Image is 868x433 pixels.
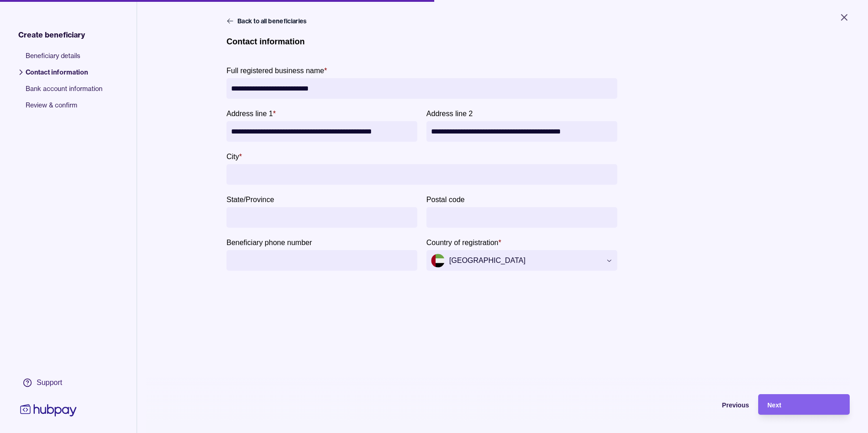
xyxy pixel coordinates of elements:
[226,110,273,118] p: Address line 1
[658,394,749,415] button: Previous
[426,239,498,246] p: Country of registration
[828,7,861,27] button: Close
[226,153,239,160] p: City
[226,16,309,26] button: Back to all beneficiaries
[426,196,465,203] p: Postal code
[722,401,749,409] span: Previous
[226,194,274,205] label: State/Province
[226,237,312,248] label: Beneficiary phone number
[26,84,102,101] span: Bank account information
[226,65,327,76] label: Full registered business name
[231,250,413,271] input: Beneficiary phone number
[18,29,85,40] span: Create beneficiary
[426,110,473,118] p: Address line 2
[226,67,324,75] p: Full registered business name
[26,68,102,84] span: Contact information
[226,151,242,162] label: City
[767,401,781,409] span: Next
[431,121,613,142] input: Address line 2
[231,78,613,99] input: Full registered business name
[758,394,850,415] button: Next
[426,194,465,205] label: Postal code
[226,108,276,119] label: Address line 1
[231,164,613,185] input: City
[231,121,413,142] input: Address line 1
[426,108,473,119] label: Address line 2
[26,101,102,117] span: Review & confirm
[226,37,305,47] h1: Contact information
[426,237,501,248] label: Country of registration
[226,239,312,246] p: Beneficiary phone number
[431,207,613,228] input: Postal code
[226,196,274,203] p: State/Province
[26,51,102,68] span: Beneficiary details
[37,378,62,388] div: Support
[231,207,413,228] input: State/Province
[18,373,79,392] a: Support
